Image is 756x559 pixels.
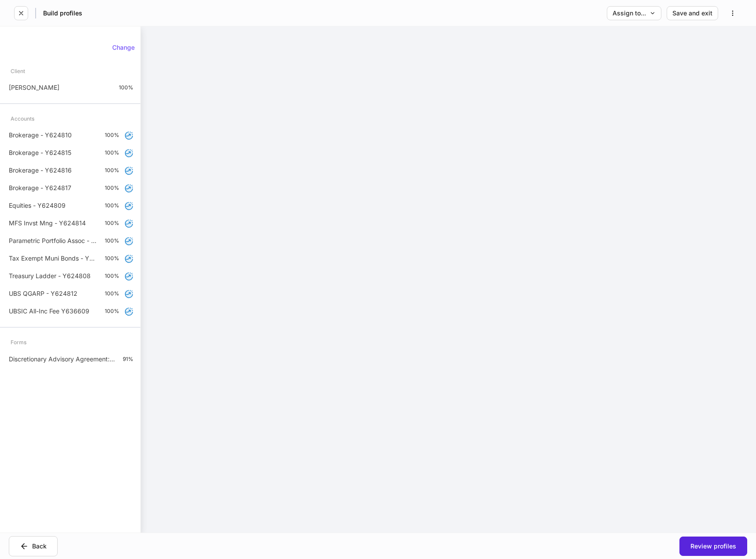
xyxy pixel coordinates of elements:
[9,201,66,210] p: Equities - Y624809
[679,537,747,556] button: Review profiles
[9,289,77,298] p: UBS QGARP - Y624812
[607,6,661,20] button: Assign to...
[11,63,25,79] div: Client
[11,335,26,350] div: Forms
[672,10,712,16] div: Save and exit
[9,219,86,228] p: MFS Invst Mng - Y624814
[105,202,119,209] p: 100%
[123,356,133,363] p: 91%
[119,84,133,91] p: 100%
[667,6,718,20] button: Save and exit
[105,255,119,262] p: 100%
[9,355,116,364] p: Discretionary Advisory Agreement: Client Wrap Fee
[9,83,59,92] p: [PERSON_NAME]
[105,184,119,191] p: 100%
[105,308,119,315] p: 100%
[105,220,119,227] p: 100%
[105,272,119,279] p: 100%
[9,148,71,157] p: Brokerage - Y624815
[105,167,119,174] p: 100%
[690,543,736,549] div: Review profiles
[105,237,119,244] p: 100%
[9,184,71,192] p: Brokerage - Y624817
[9,536,58,556] button: Back
[43,9,82,18] h5: Build profiles
[9,307,89,316] p: UBSIC All-Inc Fee Y636609
[9,236,98,245] p: Parametric Portfolio Assoc - Y624813
[613,10,656,16] div: Assign to...
[105,290,119,297] p: 100%
[112,44,135,51] div: Change
[105,149,119,156] p: 100%
[105,132,119,139] p: 100%
[20,542,47,551] div: Back
[9,166,72,175] p: Brokerage - Y624816
[9,131,72,140] p: Brokerage - Y624810
[106,40,140,55] button: Change
[9,254,98,263] p: Tax Exempt Muni Bonds - Y624807
[9,272,91,280] p: Treasury Ladder - Y624808
[11,111,34,126] div: Accounts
